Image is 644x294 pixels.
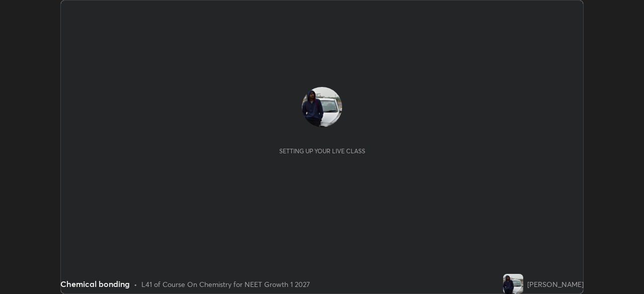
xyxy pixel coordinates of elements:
[503,274,523,294] img: f991eeff001c4949acf00ac8e21ffa6c.jpg
[279,147,365,155] div: Setting up your live class
[60,278,130,290] div: Chemical bonding
[134,279,137,289] div: •
[302,87,342,127] img: f991eeff001c4949acf00ac8e21ffa6c.jpg
[527,279,584,289] div: [PERSON_NAME]
[141,279,310,289] div: L41 of Course On Chemistry for NEET Growth 1 2027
